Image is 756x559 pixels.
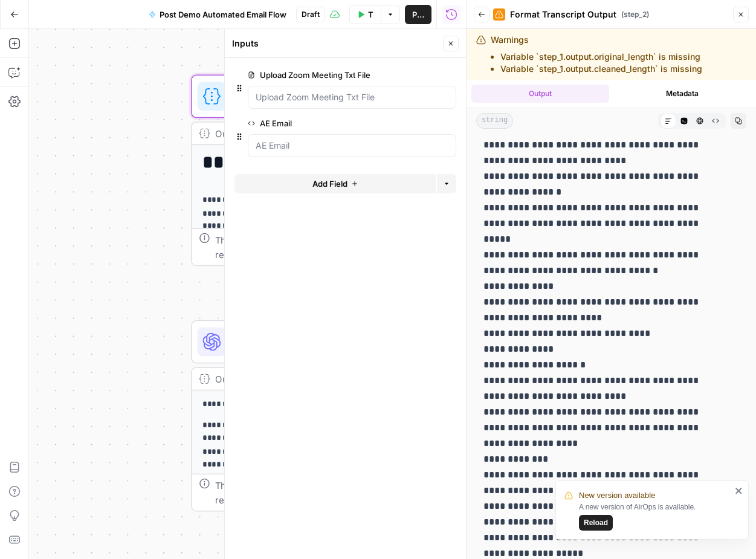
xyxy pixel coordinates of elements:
button: Output [471,85,609,103]
span: Post Demo Automated Email Flow [160,8,286,21]
button: Add Field [234,174,436,193]
label: AE Email [248,117,388,129]
span: Test Workflow [368,8,374,21]
span: New version available [579,490,655,502]
span: ( step_2 ) [621,9,649,20]
span: Add Field [312,178,347,190]
button: Post Demo Automated Email Flow [141,5,294,24]
label: Upload Zoom Meeting Txt File [248,69,388,81]
span: Draft [302,9,320,20]
input: Upload Zoom Meeting Txt File [256,91,448,103]
div: This output is too large & has been abbreviated for review. to view the full content. [215,478,462,507]
button: Publish [405,5,431,24]
button: Metadata [614,85,752,103]
li: Variable `step_1.output.original_length` is missing [500,51,702,63]
div: This output is too large & has been abbreviated for review. to view the full content. [215,233,462,262]
button: Test Workflow [349,5,381,24]
div: Output [215,372,421,386]
div: Output [215,126,421,141]
div: Warnings [491,34,702,75]
div: A new version of AirOps is available. [579,502,731,531]
span: Reload [584,517,608,528]
input: AE Email [256,140,448,152]
span: string [476,113,513,129]
button: Reload [579,515,613,531]
span: Format Transcript Output [510,8,616,21]
button: close [735,486,743,496]
span: Publish [412,8,424,21]
li: Variable `step_1.output.cleaned_length` is missing [500,63,702,75]
div: Inputs [232,37,439,50]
